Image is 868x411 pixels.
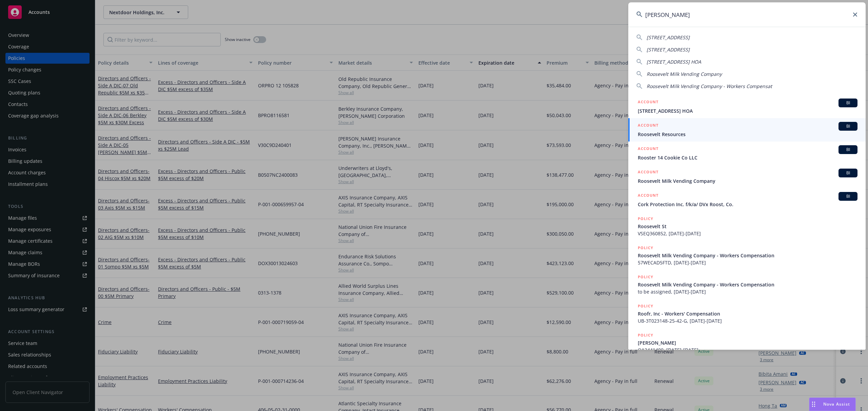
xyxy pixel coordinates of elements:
[823,401,850,407] span: Nova Assist
[638,192,658,200] h5: ACCOUNT
[841,123,855,129] span: BI
[809,397,856,411] button: Nova Assist
[841,193,855,199] span: BI
[638,177,857,185] span: Roosevelt Milk Vending Company
[638,317,857,324] span: UB-3T023148-25-42-G, [DATE]-[DATE]
[638,169,658,177] h5: ACCOUNT
[628,241,866,270] a: POLICYRoosevelt Milk Vending Company - Workers Compensation57WECAD5FTD, [DATE]-[DATE]
[638,223,857,230] span: Roosevelt St
[638,244,653,251] h5: POLICY
[638,346,857,353] span: OA3441409, [DATE]-[DATE]
[638,145,658,153] h5: ACCOUNT
[628,212,866,241] a: POLICYRoosevelt StVSEQ360852, [DATE]-[DATE]
[628,188,866,212] a: ACCOUNTBICork Protection Inc. f/k/a/ DVx Roost, Co.
[638,122,658,130] h5: ACCOUNT
[628,165,866,188] a: ACCOUNTBIRoosevelt Milk Vending Company
[628,118,866,142] a: ACCOUNTBIRoosevelt Resources
[638,201,857,208] span: Cork Protection Inc. f/k/a/ DVx Roost, Co.
[638,259,857,266] span: 57WECAD5FTD, [DATE]-[DATE]
[647,83,772,89] span: Roosevelt Milk Vending Company - Workers Compensat
[647,34,690,41] span: [STREET_ADDRESS]
[638,154,857,161] span: Rooster 14 Cookie Co LLC
[638,215,653,222] h5: POLICY
[638,310,857,317] span: Roofr, Inc - Workers' Compensation
[628,95,866,118] a: ACCOUNTBI[STREET_ADDRESS] HOA
[638,303,653,309] h5: POLICY
[628,142,866,165] a: ACCOUNTBIRooster 14 Cookie Co LLC
[841,147,855,153] span: BI
[638,288,857,295] span: to be assigned, [DATE]-[DATE]
[638,230,857,237] span: VSEQ360852, [DATE]-[DATE]
[809,398,818,411] div: Drag to move
[628,2,866,27] input: Search...
[628,270,866,299] a: POLICYRoosevelt Milk Vending Company - Workers Compensationto be assigned, [DATE]-[DATE]
[647,59,701,65] span: [STREET_ADDRESS] HOA
[638,131,857,138] span: Roosevelt Resources
[638,281,857,288] span: Roosevelt Milk Vending Company - Workers Compensation
[841,170,855,176] span: BI
[638,252,857,259] span: Roosevelt Milk Vending Company - Workers Compensation
[638,99,658,107] h5: ACCOUNT
[841,100,855,106] span: BI
[638,107,857,114] span: [STREET_ADDRESS] HOA
[638,339,857,346] span: [PERSON_NAME]
[647,71,722,77] span: Roosevelt Milk Vending Company
[638,332,653,339] h5: POLICY
[647,46,690,53] span: [STREET_ADDRESS]
[628,328,866,357] a: POLICY[PERSON_NAME]OA3441409, [DATE]-[DATE]
[638,274,653,280] h5: POLICY
[628,299,866,328] a: POLICYRoofr, Inc - Workers' CompensationUB-3T023148-25-42-G, [DATE]-[DATE]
